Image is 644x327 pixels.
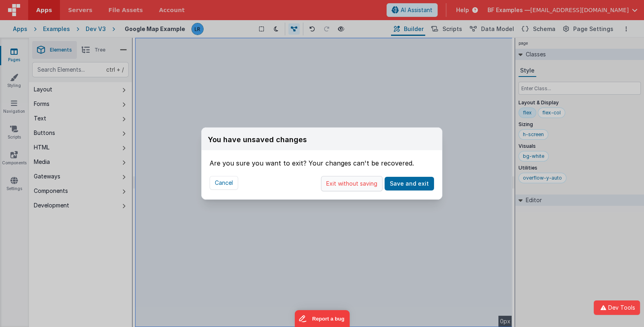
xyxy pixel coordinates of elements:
[321,176,383,191] button: Exit without saving
[210,150,434,168] div: Are you sure you want to exit? Your changes can't be recovered.
[294,310,350,327] iframe: Marker.io feedback button
[210,176,238,190] button: Cancel
[594,300,640,315] button: Dev Tools
[208,134,307,145] div: You have unsaved changes
[385,177,434,190] button: Save and exit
